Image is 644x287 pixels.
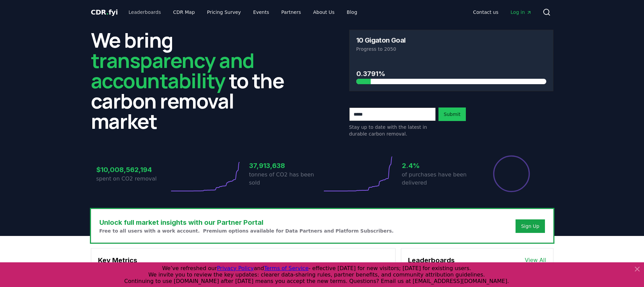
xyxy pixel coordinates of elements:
span: Log in [510,9,531,16]
h2: We bring to the carbon removal market [91,30,295,131]
h3: Key Metrics [98,255,388,265]
button: Sign Up [516,219,545,233]
div: Percentage of sales delivered [493,155,530,193]
nav: Main [123,6,362,18]
a: Log in [505,6,537,18]
h3: 10 Gigaton Goal [356,37,406,44]
h3: Unlock full market insights with our Partner Portal [99,217,394,228]
a: Contact us [468,6,504,18]
a: View All [525,256,546,264]
a: Blog [341,6,363,18]
a: CDR Map [168,6,200,18]
a: Sign Up [521,223,539,230]
h3: $10,008,562,194 [96,165,169,175]
a: About Us [308,6,340,18]
p: of purchases have been delivered [402,171,475,187]
a: Events [248,6,275,18]
a: Pricing Survey [201,6,246,18]
p: Progress to 2050 [356,46,546,52]
h3: 37,913,638 [249,161,322,171]
span: transparency and accountability [91,46,254,94]
a: CDR.fyi [91,7,118,17]
button: Submit [438,107,466,121]
a: Leaderboards [123,6,166,18]
nav: Main [468,6,537,18]
a: Partners [276,6,306,18]
p: spent on CO2 removal [96,175,169,183]
p: Free to all users with a work account. Premium options available for Data Partners and Platform S... [99,228,394,234]
span: CDR fyi [91,8,118,16]
h3: 0.3791% [356,69,546,79]
p: tonnes of CO2 has been sold [249,171,322,187]
span: . [106,8,109,16]
h3: Leaderboards [408,255,455,265]
h3: 2.4% [402,161,475,171]
p: Stay up to date with the latest in durable carbon removal. [349,124,436,137]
